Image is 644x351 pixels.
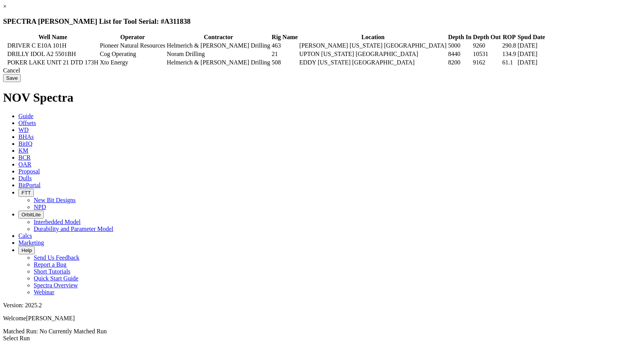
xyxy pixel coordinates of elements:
[517,59,545,66] td: [DATE]
[448,33,472,41] th: Depth In
[18,120,36,126] span: Offsets
[39,328,107,335] span: No Currently Matched Run
[3,3,7,10] a: ×
[3,91,641,105] h1: NOV Spectra
[18,182,41,188] span: BitPortal
[448,50,472,58] td: 8440
[3,315,641,322] p: Welcome
[271,42,298,49] td: 463
[299,59,447,66] td: EDDY [US_STATE] [GEOGRAPHIC_DATA]
[99,42,166,49] td: Pioneer Natural Resources
[448,59,472,66] td: 8200
[166,33,271,41] th: Contractor
[7,59,99,66] td: POKER LAKE UNIT 21 DTD 173H
[34,275,78,282] a: Quick Start Guide
[502,50,516,58] td: 134.9
[18,113,33,119] span: Guide
[3,67,641,74] div: Cancel
[166,42,271,49] td: Helmerich & [PERSON_NAME] Drilling
[517,42,545,49] td: [DATE]
[7,33,99,41] th: Well Name
[34,282,78,288] a: Spectra Overview
[18,175,32,181] span: Dulls
[34,226,113,232] a: Durability and Parameter Model
[18,127,29,133] span: WD
[18,154,31,161] span: BCR
[502,59,516,66] td: 61.1
[299,42,447,49] td: [PERSON_NAME] [US_STATE] [GEOGRAPHIC_DATA]
[18,232,32,239] span: Calcs
[473,59,501,66] td: 9162
[3,335,30,341] a: Select Run
[99,59,166,66] td: Xto Energy
[517,33,545,41] th: Spud Date
[18,239,44,246] span: Marketing
[34,254,79,261] a: Send Us Feedback
[517,50,545,58] td: [DATE]
[271,50,298,58] td: 21
[34,261,66,268] a: Report a Bug
[18,147,28,154] span: KM
[34,204,46,210] a: NPD
[502,33,516,41] th: ROP
[34,219,80,225] a: Interbedded Model
[34,289,54,295] a: Webinar
[18,140,32,147] span: BitIQ
[18,161,31,168] span: OAR
[18,168,40,175] span: Proposal
[473,50,501,58] td: 10531
[299,33,447,41] th: Location
[99,50,166,58] td: Cog Operating
[99,33,166,41] th: Operator
[473,42,501,49] td: 9260
[166,50,271,58] td: Noram Drilling
[34,197,76,203] a: New Bit Designs
[7,42,99,49] td: DRIVER C E10A 101H
[3,74,21,82] input: Save
[21,247,32,253] span: Help
[21,190,31,196] span: FTT
[3,302,641,309] div: Version: 2025.2
[7,50,99,58] td: DRILLY IDOL A2 5501BH
[21,212,41,218] span: OrbitLite
[502,42,516,49] td: 290.8
[34,268,71,275] a: Short Tutorials
[271,33,298,41] th: Rig Name
[26,315,75,321] span: [PERSON_NAME]
[271,59,298,66] td: 508
[473,33,501,41] th: Depth Out
[166,59,271,66] td: Helmerich & [PERSON_NAME] Drilling
[3,17,641,26] h3: SPECTRA [PERSON_NAME] List for Tool Serial: #A311838
[299,50,447,58] td: UPTON [US_STATE] [GEOGRAPHIC_DATA]
[18,133,34,140] span: BHAs
[448,42,472,49] td: 5000
[3,328,38,335] span: Matched Run:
